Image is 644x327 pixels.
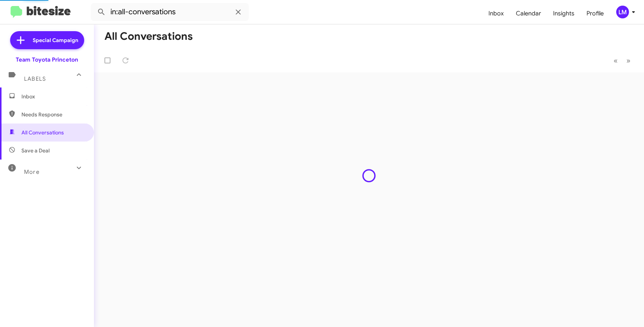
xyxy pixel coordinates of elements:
span: All Conversations [21,129,64,136]
input: Search [91,3,249,21]
nav: Page navigation example [609,53,635,68]
a: Special Campaign [10,31,84,49]
span: Inbox [21,93,85,100]
a: Insights [547,3,581,24]
a: Inbox [482,3,510,24]
span: Labels [24,75,46,82]
span: Save a Deal [21,147,50,154]
a: Profile [581,3,610,24]
div: Team Toyota Princeton [16,56,78,63]
span: More [24,169,39,175]
button: LM [610,6,636,18]
h1: All Conversations [104,30,193,42]
span: « [614,56,618,65]
button: Next [622,53,635,68]
span: Needs Response [21,111,85,118]
span: Special Campaign [33,36,78,44]
span: » [626,56,630,65]
button: Previous [609,53,622,68]
div: LM [616,6,629,18]
a: Calendar [510,3,547,24]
